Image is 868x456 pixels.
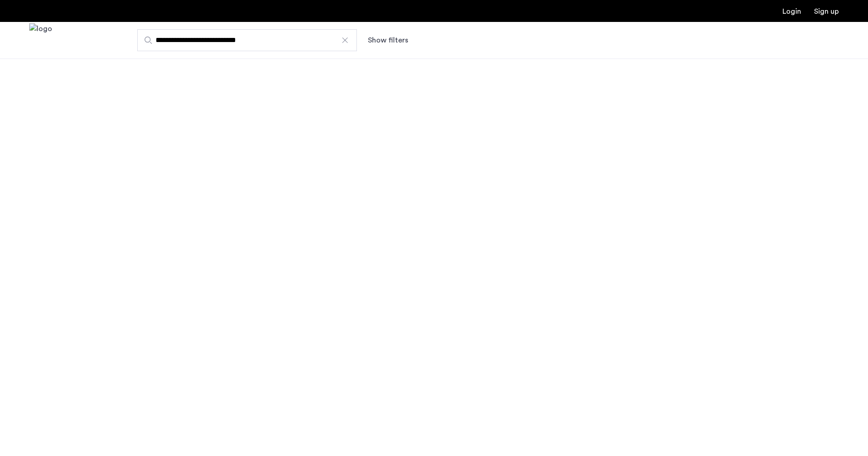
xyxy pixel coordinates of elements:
[782,8,801,15] a: Login
[29,23,52,58] a: Cazamio Logo
[137,29,357,51] input: Apartment Search
[29,23,52,58] img: logo
[814,8,839,15] a: Registration
[368,35,408,46] button: Show or hide filters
